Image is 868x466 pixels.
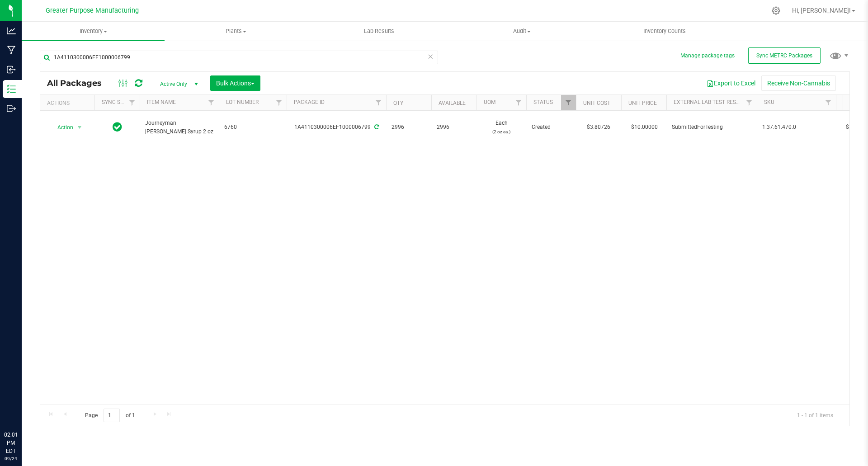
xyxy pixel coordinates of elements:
inline-svg: Inventory [7,85,16,94]
a: Filter [272,95,287,110]
a: Filter [204,95,219,110]
span: Plants [165,27,307,35]
button: Receive Non-Cannabis [761,75,836,91]
span: Lab Results [352,27,406,35]
inline-svg: Outbound [7,104,16,113]
p: (2 oz ea.) [482,127,521,136]
div: Actions [47,100,91,106]
div: Manage settings [770,6,782,15]
a: Plants [165,22,307,41]
a: Filter [371,95,386,110]
td: $3.80726 [576,111,621,144]
a: Inventory [22,22,165,41]
span: Inventory Counts [631,27,698,35]
a: Package ID [294,99,325,105]
span: Each [482,119,521,136]
button: Export to Excel [701,75,761,91]
span: Greater Purpose Manufacturing [46,7,139,14]
span: select [74,121,85,134]
a: Inventory Counts [593,22,736,41]
span: 2996 [437,123,471,132]
inline-svg: Manufacturing [7,46,16,55]
button: Bulk Actions [210,75,260,91]
span: In Sync [113,121,122,133]
a: Filter [125,95,140,110]
span: Inventory [22,27,165,35]
a: SKU [764,99,774,105]
a: Unit Price [628,100,657,106]
span: Sync METRC Packages [756,52,812,59]
span: 2996 [392,123,426,132]
span: Page of 1 [77,409,142,423]
button: Manage package tags [680,52,735,60]
inline-svg: Analytics [7,26,16,35]
span: 1.37.61.470.0 [762,123,830,132]
a: Filter [561,95,576,110]
span: Created [532,123,571,132]
a: Filter [742,95,757,110]
input: 1 [104,409,120,423]
a: Filter [821,95,836,110]
p: 02:01 PM EDT [4,431,18,455]
span: Audit [451,27,593,35]
a: Filter [511,95,526,110]
a: Sync Status [102,99,137,105]
span: Sync from Compliance System [373,124,379,130]
input: Search Package ID, Item Name, SKU, Lot or Part Number... [40,51,438,64]
span: Clear [427,51,434,62]
span: Bulk Actions [216,80,255,87]
span: 1 - 1 of 1 items [790,409,840,422]
div: 1A4110300006EF1000006799 [285,123,387,132]
span: Action [49,121,74,134]
a: Available [439,100,466,106]
span: Hi, [PERSON_NAME]! [792,7,851,14]
button: Sync METRC Packages [748,47,821,64]
span: $10.00000 [627,121,662,134]
a: UOM [484,99,495,105]
inline-svg: Inbound [7,65,16,74]
span: All Packages [47,78,111,88]
span: Journeyman [PERSON_NAME] Syrup 2 oz [145,119,213,136]
a: Unit Cost [583,100,610,106]
p: 09/24 [4,455,18,462]
a: Lot Number [226,99,259,105]
a: Status [533,99,553,105]
a: Lab Results [307,22,450,41]
a: Item Name [147,99,176,105]
span: 6760 [224,123,281,132]
a: Audit [450,22,593,41]
a: Qty [393,100,403,106]
a: External Lab Test Result [674,99,745,105]
span: SubmittedForTesting [672,123,751,132]
iframe: Resource center [9,394,36,421]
